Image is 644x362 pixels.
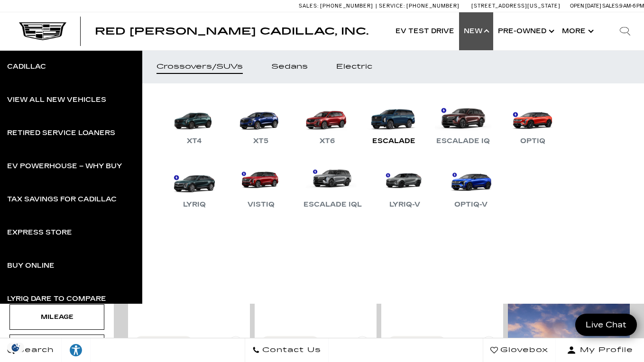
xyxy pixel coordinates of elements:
[5,343,27,353] img: Opt-Out Icon
[385,199,425,210] div: LYRIQ-V
[262,336,319,348] button: Compare Vehicle
[142,50,257,83] a: Crossovers/SUVs
[432,136,495,147] div: Escalade IQ
[182,136,207,147] div: XT4
[355,336,369,354] button: Save Vehicle
[322,50,386,83] a: Electric
[178,199,211,210] div: LYRIQ
[388,336,445,348] button: Compare Vehicle
[376,3,462,9] a: Service: [PHONE_NUMBER]
[7,229,72,236] div: Express Store
[299,3,376,9] a: Sales: [PHONE_NUMBER]
[504,98,561,147] a: OPTIQ
[320,3,373,9] span: [PHONE_NUMBER]
[471,3,561,9] a: [STREET_ADDRESS][US_STATE]
[557,12,597,50] button: More
[498,344,548,357] span: Glovebox
[9,304,104,330] div: MileageMileage
[95,26,368,37] span: Red [PERSON_NAME] Cadillac, Inc.
[245,338,329,362] a: Contact Us
[602,3,619,9] span: Sales:
[166,98,223,147] a: XT4
[432,98,495,147] a: Escalade IQ
[95,27,368,36] a: Red [PERSON_NAME] Cadillac, Inc.
[391,12,459,50] a: EV Test Drive
[450,199,492,210] div: OPTIQ-V
[459,12,493,50] a: New
[248,136,273,147] div: XT5
[33,312,81,322] div: Mileage
[365,98,422,147] a: Escalade
[376,161,433,210] a: LYRIQ-V
[299,3,319,9] span: Sales:
[570,3,601,9] span: Open [DATE]
[619,3,644,9] span: 9 AM-6 PM
[7,130,115,136] div: Retired Service Loaners
[581,319,631,330] span: Live Chat
[7,262,55,269] div: Buy Online
[575,314,637,336] a: Live Chat
[229,336,243,354] button: Save Vehicle
[9,335,104,360] div: EngineEngine
[260,344,321,357] span: Contact Us
[7,97,106,103] div: View All New Vehicles
[368,136,420,147] div: Escalade
[299,98,356,147] a: XT6
[556,338,644,362] button: Open user profile menu
[7,196,117,203] div: Tax Savings for Cadillac
[166,161,223,210] a: LYRIQ
[482,336,496,354] button: Save Vehicle
[232,161,289,210] a: VISTIQ
[299,161,367,210] a: Escalade IQL
[315,136,340,147] div: XT6
[7,163,122,170] div: EV Powerhouse – Why Buy
[406,3,460,9] span: [PHONE_NUMBER]
[62,338,91,362] a: Explore your accessibility options
[15,344,54,357] span: Search
[232,98,289,147] a: XT5
[7,296,106,302] div: LYRIQ Dare to Compare
[243,199,279,210] div: VISTIQ
[483,338,556,362] a: Glovebox
[379,3,405,9] span: Service:
[7,63,46,70] div: Cadillac
[135,336,192,348] button: Compare Vehicle
[606,12,644,50] div: Search
[336,63,372,70] div: Electric
[19,22,66,40] img: Cadillac Dark Logo with Cadillac White Text
[5,343,27,353] section: Click to Open Cookie Consent Modal
[493,12,557,50] a: Pre-Owned
[257,50,322,83] a: Sedans
[62,343,90,357] div: Explore your accessibility options
[515,136,550,147] div: OPTIQ
[576,344,633,357] span: My Profile
[442,161,499,210] a: OPTIQ-V
[156,63,243,70] div: Crossovers/SUVs
[299,199,367,210] div: Escalade IQL
[271,63,308,70] div: Sedans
